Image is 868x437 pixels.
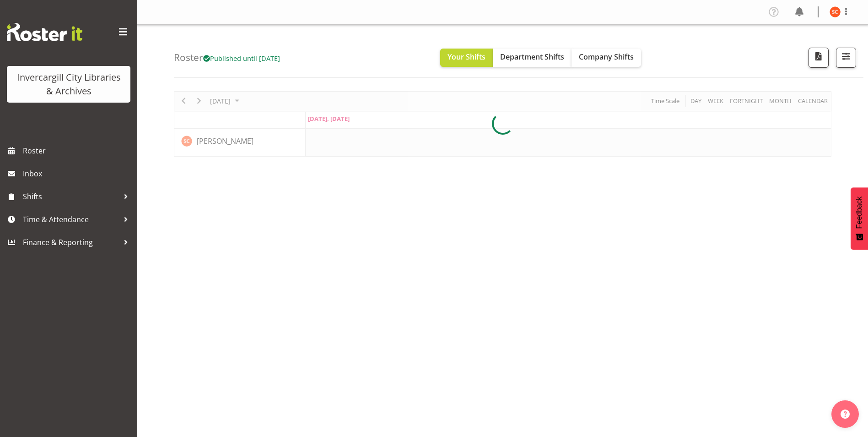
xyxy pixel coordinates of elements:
[16,71,121,98] div: Invercargill City Libraries & Archives
[841,410,850,419] img: help-xxl-2.png
[7,23,82,41] img: Rosterit website logo
[571,49,641,67] button: Company Shifts
[23,167,133,180] span: Inbox
[174,52,280,63] h4: Roster
[203,54,280,63] span: Published until [DATE]
[493,49,571,67] button: Department Shifts
[500,52,564,62] span: Department Shifts
[23,235,119,249] span: Finance & Reporting
[836,48,856,68] button: Filter Shifts
[23,144,133,158] span: Roster
[23,190,119,203] span: Shifts
[809,48,829,68] button: Download a PDF of the roster for the current day
[440,49,493,67] button: Your Shifts
[447,52,485,62] span: Your Shifts
[851,187,868,250] button: Feedback - Show survey
[855,197,863,229] span: Feedback
[23,213,119,226] span: Time & Attendance
[830,6,841,17] img: serena-casey11690.jpg
[579,52,634,62] span: Company Shifts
